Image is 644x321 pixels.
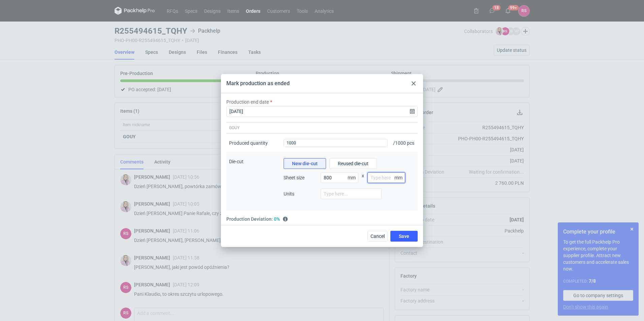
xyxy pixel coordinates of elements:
div: / 1000 pcs [390,134,418,153]
span: Cancel [371,234,385,239]
button: Cancel [367,231,388,242]
input: Type here... [367,172,405,183]
span: GOUY [229,125,239,131]
div: Production Deviation: [226,216,418,222]
span: x [362,172,364,188]
span: Excellent [274,216,280,222]
input: Type here... [321,172,358,183]
input: Type here... [321,188,382,199]
div: Die-cut [226,153,281,210]
span: Save [399,234,409,239]
span: Units [284,190,317,197]
p: mm [394,175,405,180]
button: Save [390,231,418,242]
div: Mark production as ended [226,80,290,87]
span: New die-cut [292,161,318,166]
span: Reused die-cut [338,161,368,166]
button: New die-cut [284,158,326,169]
span: Sheet size [284,174,317,181]
p: mm [348,175,358,180]
div: Produced quantity [229,140,268,146]
button: Reused die-cut [329,158,377,169]
label: Production end date [226,99,269,105]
